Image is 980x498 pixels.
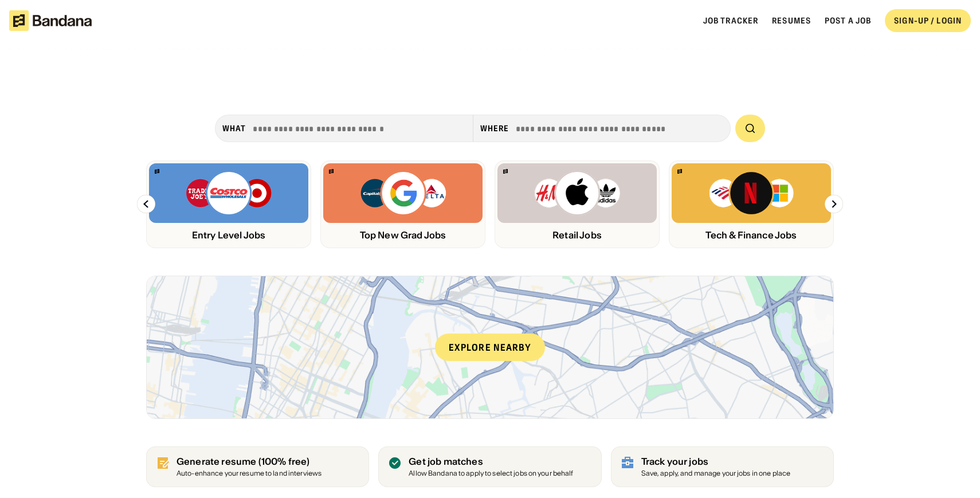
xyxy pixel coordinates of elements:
[497,230,657,241] div: Retail Jobs
[825,15,871,26] a: Post a job
[258,456,310,467] span: (100% free)
[185,170,272,216] img: Trader Joe’s, Costco, Target logos
[495,160,660,248] a: Bandana logoH&M, Apply, Adidas logosRetail Jobs
[359,170,446,216] img: Capital One, Google, Delta logos
[409,456,573,467] div: Get job matches
[9,10,92,31] img: Bandana logotype
[772,15,811,26] a: Resumes
[708,170,795,216] img: Bank of America, Netflix, Microsoft logos
[147,276,833,418] a: Explore nearby
[137,195,155,213] img: Left Arrow
[480,123,509,134] div: Where
[146,446,369,487] a: Generate resume (100% free)Auto-enhance your resume to land interviews
[669,160,834,248] a: Bandana logoBank of America, Netflix, Microsoft logosTech & Finance Jobs
[378,446,601,487] a: Get job matches Allow Bandana to apply to select jobs on your behalf
[155,169,159,174] img: Bandana logo
[641,456,791,467] div: Track your jobs
[534,170,621,216] img: H&M, Apply, Adidas logos
[703,15,758,26] a: Job Tracker
[825,195,843,213] img: Right Arrow
[435,334,545,361] div: Explore nearby
[323,230,483,241] div: Top New Grad Jobs
[222,123,246,134] div: what
[146,160,311,248] a: Bandana logoTrader Joe’s, Costco, Target logosEntry Level Jobs
[503,169,508,174] img: Bandana logo
[329,169,334,174] img: Bandana logo
[409,470,573,477] div: Allow Bandana to apply to select jobs on your behalf
[177,456,322,467] div: Generate resume
[677,169,682,174] img: Bandana logo
[894,15,962,26] div: SIGN-UP / LOGIN
[641,470,791,477] div: Save, apply, and manage your jobs in one place
[177,470,322,477] div: Auto-enhance your resume to land interviews
[320,160,485,248] a: Bandana logoCapital One, Google, Delta logosTop New Grad Jobs
[611,446,834,487] a: Track your jobs Save, apply, and manage your jobs in one place
[672,230,831,241] div: Tech & Finance Jobs
[149,230,308,241] div: Entry Level Jobs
